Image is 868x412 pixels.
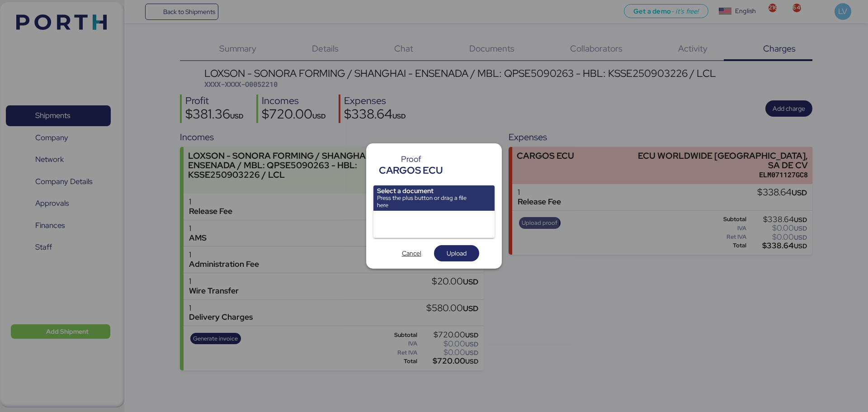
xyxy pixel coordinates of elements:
button: Cancel [389,245,434,261]
div: Proof [379,155,443,163]
span: Upload [447,248,467,259]
button: Upload [434,245,479,261]
span: Cancel [402,248,421,259]
div: CARGOS ECU [379,163,443,178]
